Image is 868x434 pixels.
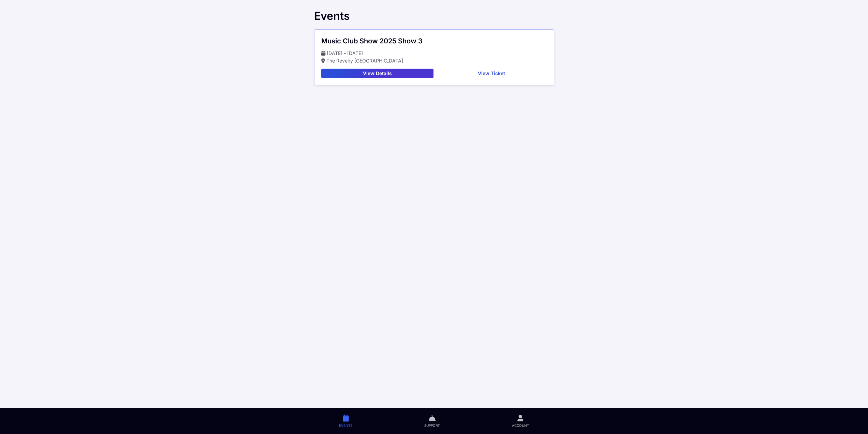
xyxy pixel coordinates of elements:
[436,69,547,78] button: View Ticket
[321,37,547,45] div: Music Club Show 2025 Show 3
[424,423,440,428] span: Support
[388,408,476,434] a: Support
[476,408,565,434] a: Account
[339,423,352,428] span: Events
[321,69,434,78] button: View Details
[314,10,554,23] div: Events
[512,423,529,428] span: Account
[303,408,388,434] a: Events
[321,57,547,65] p: The Revelry [GEOGRAPHIC_DATA]
[321,50,547,57] p: [DATE] - [DATE]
